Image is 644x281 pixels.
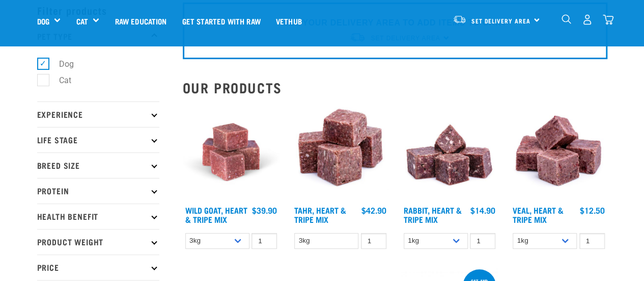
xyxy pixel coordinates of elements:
[603,14,613,25] img: home-icon@2x.png
[175,1,268,41] a: Get started with Raw
[361,233,386,249] input: 1
[185,208,247,221] a: Wild Goat, Heart & Tripe Mix
[37,203,159,229] p: Health Benefit
[37,15,49,27] a: Dog
[582,14,593,25] img: user.png
[107,1,174,41] a: Raw Education
[401,104,498,201] img: 1175 Rabbit Heart Tripe Mix 01
[510,104,607,201] img: Cubes
[183,104,280,201] img: Goat Heart Tripe 8451
[404,208,462,221] a: Rabbit, Heart & Tripe Mix
[361,206,386,215] div: $42.90
[37,229,159,254] p: Product Weight
[43,74,75,87] label: Cat
[562,14,571,24] img: home-icon-1@2x.png
[513,208,564,221] a: Veal, Heart & Tripe Mix
[76,15,88,27] a: Cat
[37,254,159,280] p: Price
[470,206,495,215] div: $14.90
[251,233,277,249] input: 1
[37,178,159,203] p: Protein
[43,58,78,70] label: Dog
[37,127,159,152] p: Life Stage
[471,19,530,22] span: Set Delivery Area
[268,1,310,41] a: Vethub
[579,233,605,249] input: 1
[470,233,495,249] input: 1
[183,80,607,95] h2: Our Products
[453,15,466,24] img: van-moving.png
[292,104,389,201] img: Tahr Heart Tripe Mix 01
[37,152,159,178] p: Breed Size
[580,206,605,215] div: $12.50
[294,208,346,221] a: Tahr, Heart & Tripe Mix
[252,206,277,215] div: $39.90
[37,101,159,127] p: Experience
